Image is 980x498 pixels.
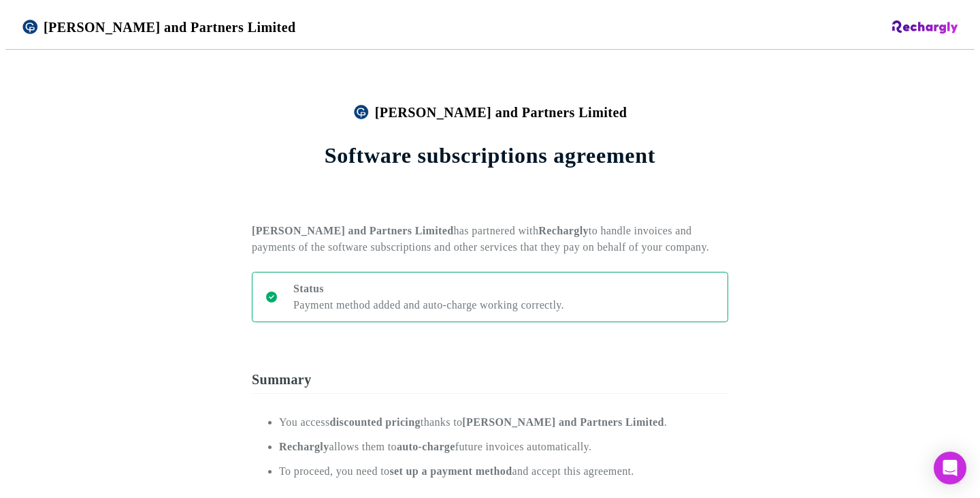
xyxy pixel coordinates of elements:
span: [PERSON_NAME] and Partners Limited [44,20,296,35]
strong: discounted pricing [330,416,421,428]
span: [PERSON_NAME] and Partners Limited [375,105,627,121]
li: allows them to future invoices automatically. [279,440,728,465]
strong: Rechargly [279,441,329,452]
h3: Summary [252,371,728,393]
li: To proceed, you need to and accept this agreement. [279,465,728,489]
img: Coates and Partners Limited's Logo [353,104,370,121]
p: Payment method added and auto-charge working correctly. [293,297,564,313]
strong: set up a payment method [389,465,512,477]
strong: [PERSON_NAME] and Partners Limited [252,225,454,236]
strong: auto-charge [397,441,455,452]
strong: Rechargly [538,225,589,236]
strong: [PERSON_NAME] and Partners Limited [462,416,664,428]
h1: Software subscriptions agreement [325,142,655,168]
img: Rechargly Logo [892,20,958,34]
div: Open Intercom Messenger [934,452,966,484]
img: Coates and Partners Limited's Logo [22,19,38,35]
li: You access thanks to . [279,416,728,440]
p: Status [293,281,564,297]
p: has partnered with to handle invoices and payments of the software subscriptions and other servic... [252,168,728,255]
